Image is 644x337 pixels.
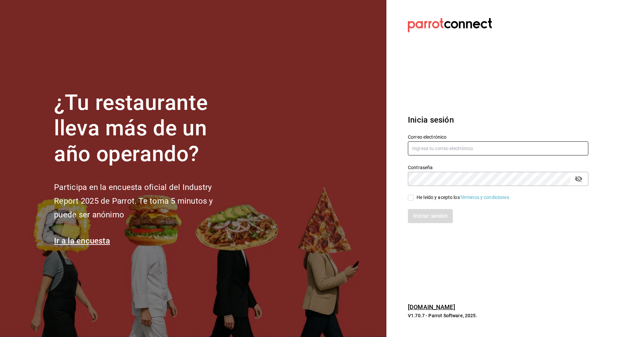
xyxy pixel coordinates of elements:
button: passwordField [573,173,584,185]
h3: Inicia sesión [408,114,588,126]
p: V1.70.7 - Parrot Software, 2025. [408,312,588,319]
a: Términos y condiciones. [460,195,511,200]
h1: ¿Tu restaurante lleva más de un año operando? [54,90,235,167]
a: Ir a la encuesta [54,236,110,246]
h2: Participa en la encuesta oficial del Industry Report 2025 de Parrot. Te toma 5 minutos y puede se... [54,181,235,221]
a: [DOMAIN_NAME] [408,304,455,311]
div: He leído y acepto los [417,194,511,201]
input: Ingresa tu correo electrónico [408,141,588,155]
label: Contraseña [408,165,588,170]
label: Correo electrónico [408,134,588,139]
